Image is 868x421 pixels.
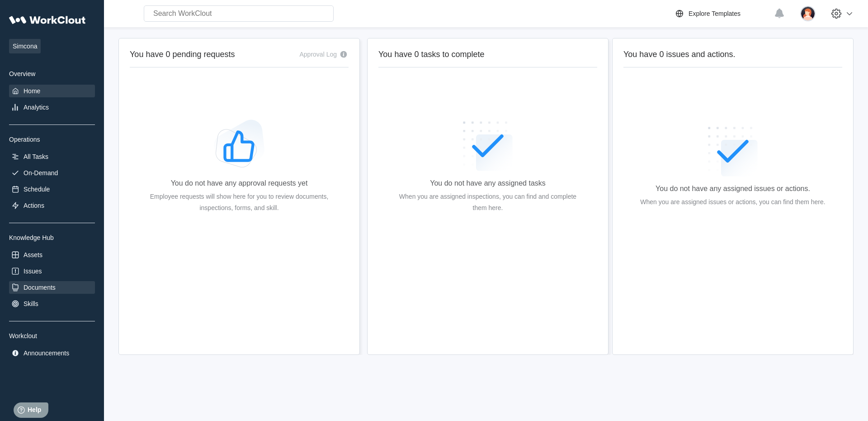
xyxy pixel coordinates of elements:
[9,332,95,340] div: Workclout
[378,49,597,60] h2: You have 0 tasks to complete
[674,8,769,19] a: Explore Templates
[9,167,95,179] a: On-Demand
[9,183,95,196] a: Schedule
[24,349,69,357] div: Announcements
[9,281,95,294] a: Documents
[800,6,816,21] img: user-2.png
[24,87,40,95] div: Home
[144,5,334,22] input: Search WorkClout
[9,265,95,277] a: Issues
[24,251,42,258] div: Assets
[24,186,50,193] div: Schedule
[640,196,825,208] div: When you are assigned issues or actions, you can find them here.
[430,179,546,187] div: You do not have any assigned tasks
[9,347,95,359] a: Announcements
[9,85,95,97] a: Home
[24,104,49,111] div: Analytics
[623,49,842,60] h2: You have 0 issues and actions.
[656,185,810,193] div: You do not have any assigned issues or actions.
[171,179,308,187] div: You do not have any approval requests yet
[9,39,41,53] span: Simcona
[24,268,42,275] div: Issues
[130,49,235,60] h2: You have 0 pending requests
[393,191,583,214] div: When you are assigned inspections, you can find and complete them here.
[689,10,741,17] div: Explore Templates
[9,234,95,241] div: Knowledge Hub
[299,51,337,58] div: Approval Log
[9,150,95,163] a: All Tasks
[24,169,58,177] div: On-Demand
[9,101,95,114] a: Analytics
[144,191,334,214] div: Employee requests will show here for you to review documents, inspections, forms, and skill.
[9,199,95,212] a: Actions
[9,249,95,261] a: Assets
[24,153,48,160] div: All Tasks
[9,136,95,143] div: Operations
[9,297,95,310] a: Skills
[24,300,38,307] div: Skills
[24,284,56,291] div: Documents
[9,70,95,77] div: Overview
[24,202,44,209] div: Actions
